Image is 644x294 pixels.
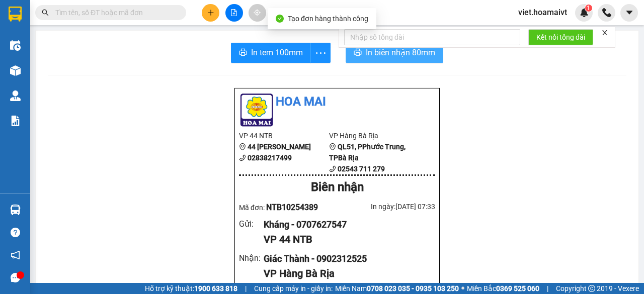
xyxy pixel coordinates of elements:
div: 44 NTB [9,9,58,33]
span: notification [11,250,20,260]
div: Giác Thành - 0902312525 [264,252,427,266]
strong: 0708 023 035 - 0935 103 250 [367,284,459,292]
span: Tạo đơn hàng thành công [288,15,368,23]
span: check-circle [276,15,284,23]
div: [PERSON_NAME] [65,21,146,33]
b: 02838217499 [248,154,292,162]
span: phone [329,165,336,172]
span: copyright [588,285,595,292]
input: Nhập số tổng đài [344,29,520,45]
button: caret-down [620,4,638,22]
span: phone [239,154,246,161]
button: more [310,43,331,63]
img: icon-new-feature [580,8,589,17]
span: question-circle [11,228,20,237]
img: warehouse-icon [10,90,21,101]
span: viet.hoamaivt [510,6,575,19]
span: C : [64,55,72,66]
input: Tìm tên, số ĐT hoặc mã đơn [55,7,174,18]
span: | [245,283,247,294]
span: plus [207,9,214,16]
span: environment [329,143,336,150]
img: warehouse-icon [10,65,21,76]
div: Mã đơn: [239,201,337,214]
span: close [601,29,608,36]
button: file-add [225,4,243,22]
span: printer [354,48,362,58]
img: warehouse-icon [10,205,21,215]
div: Gửi : [239,218,264,230]
span: | [547,283,548,294]
b: QL51, PPhước Trung, TPBà Rịa [329,143,406,162]
span: Miền Bắc [467,283,539,294]
span: environment [239,143,246,150]
span: SL [115,72,128,86]
li: Hoa Mai [239,92,435,112]
span: Nhận: [65,10,90,20]
span: ⚪️ [461,286,464,290]
div: Bình Giã [65,9,146,21]
div: VP 44 NTB [264,232,427,247]
button: plus [202,4,219,22]
div: VP Hàng Bà Rịa [264,266,427,281]
div: Kháng - 0707627547 [264,218,427,232]
span: In tem 100mm [251,46,303,59]
b: 44 [PERSON_NAME] [248,143,311,151]
span: Kết nối tổng đài [536,32,585,43]
li: VP Hàng Bà Rịa [329,130,419,141]
li: VP 44 NTB [239,130,329,141]
button: printerIn tem 100mm [231,43,311,63]
button: aim [249,4,266,22]
img: logo.jpg [239,92,274,128]
span: message [11,273,20,282]
span: Cung cấp máy in - giấy in: [254,283,333,294]
div: 0707546815 [65,33,146,47]
span: file-add [230,9,237,16]
div: In ngày: [DATE] 07:33 [337,201,435,212]
span: caret-down [625,8,634,17]
div: 60.000 [64,53,147,67]
span: Miền Nam [335,283,459,294]
span: search [42,9,49,16]
div: Biên nhận [239,178,435,197]
img: phone-icon [602,8,611,17]
div: Nhận : [239,252,264,264]
strong: 0369 525 060 [496,284,539,292]
span: more [311,47,330,59]
img: logo-vxr [9,7,22,22]
span: NTB10254389 [266,203,318,212]
img: solution-icon [10,116,21,126]
button: Kết nối tổng đài [528,29,593,45]
strong: 1900 633 818 [194,284,237,292]
span: Gửi: [9,10,24,20]
b: 02543 711 279 [338,165,385,173]
img: warehouse-icon [10,40,21,51]
div: Tên hàng: bao vàng ( : 1 ) [9,73,146,85]
span: aim [254,9,261,16]
span: printer [239,48,247,58]
button: printerIn biên nhận 80mm [346,43,443,63]
span: Hỗ trợ kỹ thuật: [145,283,237,294]
span: In biên nhận 80mm [366,46,435,59]
span: 1 [587,5,590,12]
sup: 1 [585,5,592,12]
